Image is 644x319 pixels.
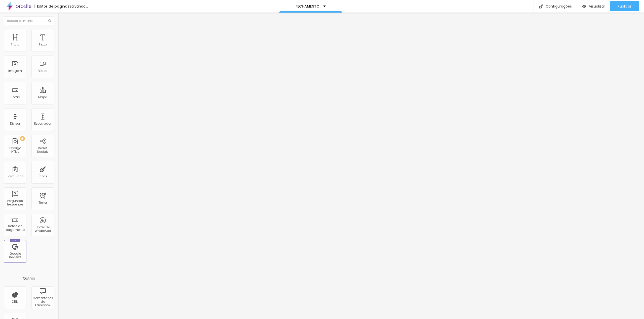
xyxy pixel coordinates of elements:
span: Visualizar [589,4,605,8]
div: Vídeo [38,69,47,73]
div: Mapa [38,95,47,99]
button: Publicar [610,1,639,11]
div: Novo [10,239,21,242]
div: Texto [39,43,47,46]
div: Imagem [8,69,22,73]
button: Visualizar [577,1,610,11]
div: Perguntas frequentes [5,199,25,206]
input: Buscar elemento [4,16,54,25]
img: view-1.svg [582,4,586,9]
div: Google Reviews [5,252,25,259]
div: Timer [38,201,47,204]
div: Salvando... [69,5,88,8]
img: Icone [539,4,543,9]
div: Botão do WhatsApp [33,226,53,233]
div: Ícone [38,175,47,178]
div: CRM [12,300,19,303]
div: Divisor [10,122,20,125]
div: Redes Sociais [33,146,53,154]
div: Código HTML [5,146,25,154]
div: Editor de páginas [34,5,69,8]
span: Publicar [618,4,631,8]
p: FECHAMENTO [296,5,319,8]
img: Icone [48,19,51,22]
div: Botão de pagamento [5,224,25,232]
div: Botão [11,95,20,99]
iframe: Editor [58,13,644,319]
div: Espaçador [34,122,51,125]
div: Comentários do Facebook [33,296,53,307]
div: Formulário [7,175,23,178]
div: Título [11,43,19,46]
